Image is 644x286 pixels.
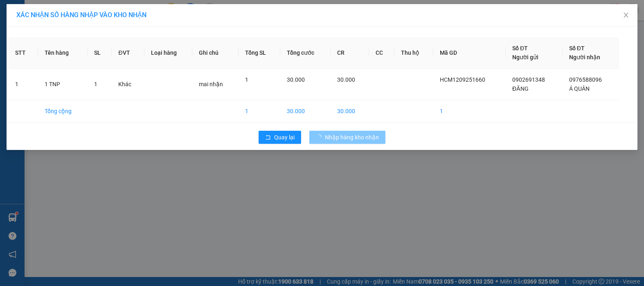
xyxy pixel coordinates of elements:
[331,37,369,69] th: CR
[337,76,355,83] span: 30.000
[112,37,144,69] th: ĐVT
[199,81,223,87] span: mai nhận
[38,69,88,100] td: 1 TNP
[615,4,637,27] button: Close
[144,37,193,69] th: Loại hàng
[7,7,72,25] div: [PERSON_NAME]
[94,81,97,87] span: 1
[569,45,585,51] span: Số ĐT
[192,37,239,69] th: Ghi chú
[274,133,295,142] span: Quay lại
[16,11,146,19] span: XÁC NHẬN SỐ HÀNG NHẬP VÀO KHO NHẬN
[512,76,545,83] span: 0902691348
[325,133,379,142] span: Nhập hàng kho nhận
[88,37,112,69] th: SL
[569,76,602,83] span: 0976588096
[77,53,162,64] div: 70.000
[38,37,88,69] th: Tên hàng
[78,27,161,36] div: THI
[239,37,281,69] th: Tổng SL
[433,37,506,69] th: Mã GD
[369,37,394,69] th: CC
[9,37,38,69] th: STT
[7,7,20,16] span: Gửi:
[623,12,629,18] span: close
[78,7,161,27] div: VP [GEOGRAPHIC_DATA]
[394,37,433,69] th: Thu hộ
[569,85,590,92] span: Á QUÂN
[38,100,88,123] td: Tổng cộng
[78,8,98,16] span: Nhận:
[316,134,325,140] span: loading
[112,69,144,100] td: Khác
[259,131,301,144] button: rollbackQuay lại
[433,100,506,123] td: 1
[309,131,385,144] button: Nhập hàng kho nhận
[512,45,528,51] span: Số ĐT
[440,76,485,83] span: HCM1209251660
[265,134,271,141] span: rollback
[287,76,305,83] span: 30.000
[9,69,38,100] td: 1
[7,25,72,35] div: UT
[245,76,248,83] span: 1
[512,54,538,60] span: Người gửi
[77,55,114,63] span: Chưa cước :
[78,36,161,48] div: 0909479388
[280,100,331,123] td: 30.000
[331,100,369,123] td: 30.000
[569,54,600,60] span: Người nhận
[280,37,331,69] th: Tổng cước
[512,85,528,92] span: ĐĂNG
[239,100,281,123] td: 1
[7,35,72,47] div: 0357619290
